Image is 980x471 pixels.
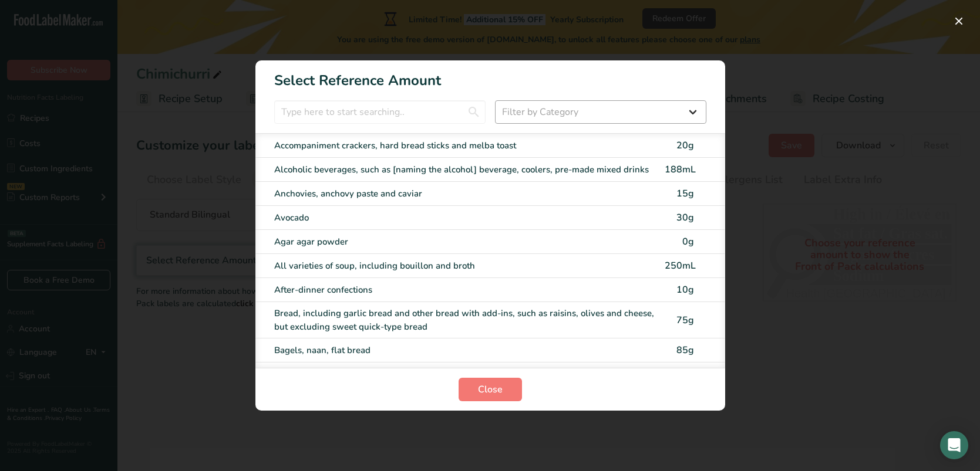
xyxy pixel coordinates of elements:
button: Close [459,378,522,401]
span: 10g [676,283,694,296]
span: 85g [676,344,694,357]
div: Bagels, naan, flat bread [274,344,658,357]
div: Open Intercom Messenger [940,431,968,459]
span: 30g [676,211,694,224]
h1: Select Reference Amount [255,60,725,91]
span: 0g [682,235,694,248]
span: 15g [676,187,694,200]
div: Accompaniment crackers, hard bread sticks and melba toast [274,139,658,153]
div: 250mL [665,259,696,273]
div: Agar agar powder [274,235,658,249]
span: 75g [676,314,694,327]
div: Anchovies, anchovy paste and caviar [274,187,658,201]
div: Brownies, dessert squares and bars [274,368,658,381]
input: Type here to start searching.. [274,100,486,124]
div: After-dinner confections [274,283,658,297]
div: 188mL [665,162,696,177]
div: Alcoholic beverages, such as [naming the alcohol] beverage, coolers, pre-made mixed drinks [274,163,658,177]
div: Bread, including garlic bread and other bread with add-ins, such as raisins, olives and cheese, b... [274,307,658,333]
span: 20g [676,139,694,152]
div: All varieties of soup, including bouillon and broth [274,259,658,273]
span: Close [478,382,503,397]
div: Avocado [274,211,658,225]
